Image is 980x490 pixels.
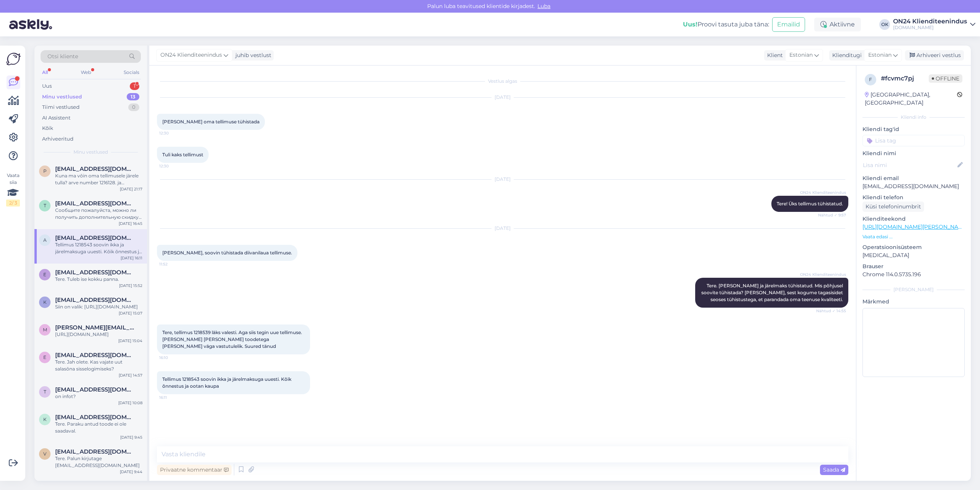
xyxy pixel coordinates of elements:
[128,103,139,111] div: 0
[118,338,142,344] div: [DATE] 15:04
[42,114,70,122] div: AI Assistent
[6,200,20,206] div: 2 / 3
[121,255,142,261] div: [DATE] 16:11
[55,276,142,283] div: Tere. Tuleb ise kokku panna.
[814,18,861,31] div: Aktiivne
[157,78,848,85] div: Vestlus algas
[43,237,47,243] span: a
[157,94,848,101] div: [DATE]
[42,82,52,90] div: Uus
[157,176,848,183] div: [DATE]
[43,451,46,457] span: V
[159,261,188,267] span: 11:52
[893,18,975,31] a: ON24 Klienditeenindus[DOMAIN_NAME]
[119,283,142,288] div: [DATE] 15:52
[127,93,139,101] div: 13
[823,466,845,473] span: Saada
[119,310,142,316] div: [DATE] 15:07
[162,152,203,157] span: Tuli kaks tellimust
[55,172,142,186] div: Kuna ma võin oma tellimusele järele tulla? arve number 1216128. ja tellimuse hetkel oli tarne kuu...
[157,465,232,475] div: Privaatne kommentaar
[893,18,967,25] div: ON24 Klienditeenindus
[232,51,271,59] div: juhib vestlust
[862,174,965,182] p: Kliendi email
[55,269,135,276] span: erki@visuaal.ee
[55,393,142,400] div: on infot?
[881,74,929,83] div: # fcvmc7pj
[862,215,965,223] p: Klienditeekond
[73,149,108,156] span: Minu vestlused
[130,82,139,90] div: 1
[683,21,697,28] b: Uus!
[800,190,846,195] span: ON24 Klienditeenindus
[162,250,292,256] span: [PERSON_NAME], soovin tühistada diivanilaua tellimuse.
[55,303,142,310] div: Siin on valik: [URL][DOMAIN_NAME]
[863,161,956,169] input: Lisa nimi
[789,51,813,59] span: Estonian
[6,172,20,206] div: Vaata siia
[683,20,769,29] div: Proovi tasuta juba täna:
[862,298,965,306] p: Märkmed
[55,234,135,241] span: annely.karu@mail.ee
[44,203,46,208] span: t
[862,135,965,146] input: Lisa tag
[162,119,260,125] span: [PERSON_NAME] oma tellimuse tühistada
[43,327,47,333] span: m
[43,299,47,305] span: K
[868,51,892,59] span: Estonian
[862,233,965,240] p: Vaata edasi ...
[43,416,47,422] span: K
[157,225,848,232] div: [DATE]
[42,93,82,101] div: Minu vestlused
[159,355,188,361] span: 16:10
[122,67,141,77] div: Socials
[701,283,844,302] span: Tere. [PERSON_NAME] ja järelmaks tühistatud. Mis põhjusel soovite tühistada? [PERSON_NAME], sest ...
[55,455,142,469] div: Tere. Palun kirjutage [EMAIL_ADDRESS][DOMAIN_NAME]
[79,67,93,77] div: Web
[862,149,965,157] p: Kliendi nimi
[772,17,805,32] button: Emailid
[862,286,965,293] div: [PERSON_NAME]
[929,74,962,83] span: Offline
[862,114,965,121] div: Kliendi info
[55,448,135,455] span: Vilba.kadri@gmail.com
[119,221,142,226] div: [DATE] 16:45
[41,67,49,77] div: All
[159,395,188,400] span: 16:11
[162,376,292,389] span: Tellimus 1218543 soovin ikka ja järelmaksuga uuesti. Kõik õnnestus ja ootan kaupa
[120,434,142,440] div: [DATE] 9:45
[55,166,135,172] span: piret.piiroja.777@gmail.ee
[42,135,73,143] div: Arhiveeritud
[55,324,135,331] span: monika.jasson@gmail.com
[159,130,188,136] span: 12:30
[55,386,135,393] span: tiia069@gmail.com
[55,331,142,338] div: [URL][DOMAIN_NAME]
[6,52,21,66] img: Askly Logo
[44,389,46,395] span: t
[118,400,142,406] div: [DATE] 10:08
[55,352,135,359] span: eve.urvaste@mail.ee
[43,168,47,174] span: p
[47,52,78,61] span: Otsi kliente
[55,414,135,421] span: Kodulinnatuled@gmail.com
[159,163,188,169] span: 12:30
[865,91,957,107] div: [GEOGRAPHIC_DATA], [GEOGRAPHIC_DATA]
[862,182,965,190] p: [EMAIL_ADDRESS][DOMAIN_NAME]
[879,19,890,30] div: OK
[800,272,846,277] span: ON24 Klienditeenindus
[55,207,142,221] div: Сообщите пожалуйста, можно ли получить дополнительную скидку на диван [GEOGRAPHIC_DATA] MN-405491...
[862,251,965,259] p: [MEDICAL_DATA]
[816,308,846,314] span: Nähtud ✓ 14:55
[862,243,965,251] p: Operatsioonisüsteem
[862,270,965,279] p: Chrome 114.0.5735.196
[55,241,142,255] div: Tellimus 1218543 soovin ikka ja järelmaksuga uuesti. Kõik õnnestus ja ootan kaupa
[862,193,965,202] p: Kliendi telefon
[43,272,46,277] span: e
[764,51,783,59] div: Klient
[55,200,135,207] span: trulling@mail.ru
[862,223,968,230] a: [URL][DOMAIN_NAME][PERSON_NAME]
[42,125,53,132] div: Kõik
[535,3,553,10] span: Luba
[162,329,303,349] span: Tere, tellimus 1218539 läks valesti. Aga siis tegin uue tellimuse. [PERSON_NAME] [PERSON_NAME] to...
[120,469,142,475] div: [DATE] 9:44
